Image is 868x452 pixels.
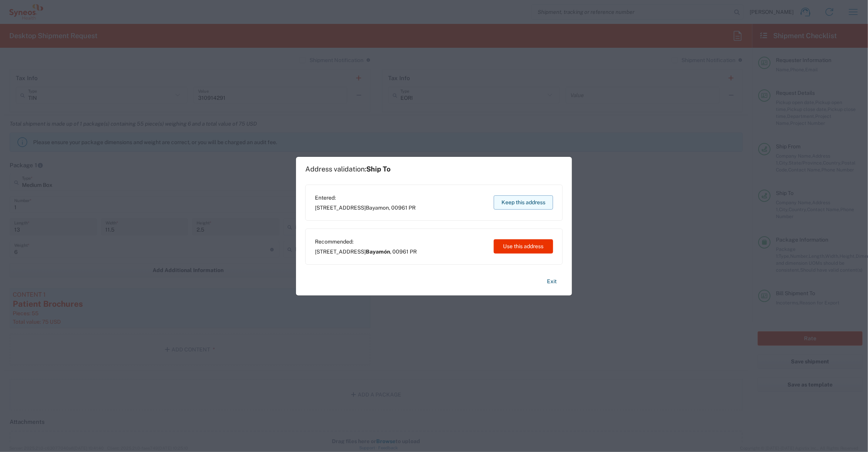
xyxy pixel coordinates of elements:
[494,195,553,210] button: Keep this address
[315,204,415,211] span: [STREET_ADDRESS] ,
[315,194,415,201] span: Entered:
[391,205,407,211] span: 00961
[494,239,553,254] button: Use this address
[305,165,390,173] h1: Address validation:
[410,249,417,255] span: PR
[541,275,563,288] button: Exit
[366,165,390,173] span: Ship To
[315,238,417,245] span: Recommended:
[366,205,389,211] span: Bayamon
[366,249,390,255] span: Bayamón
[392,249,409,255] span: 00961
[315,248,417,255] span: [STREET_ADDRESS] ,
[409,205,415,211] span: PR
